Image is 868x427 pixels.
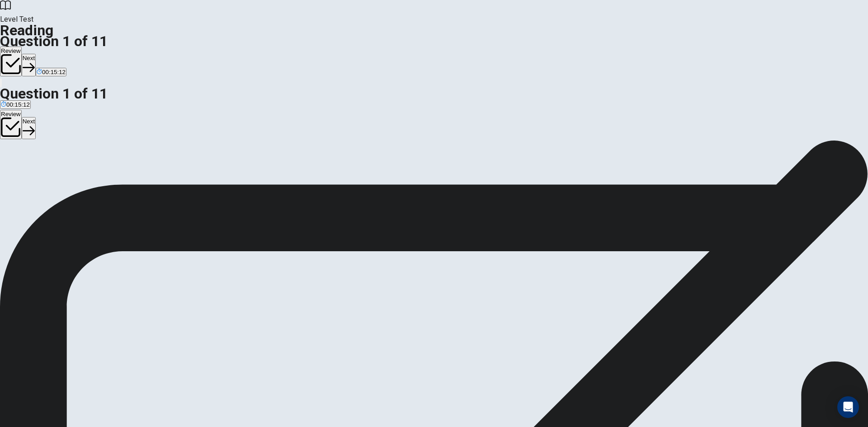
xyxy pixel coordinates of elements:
span: 00:15:12 [6,101,30,108]
button: Next [22,117,36,139]
div: Open Intercom Messenger [837,396,859,418]
button: Next [22,54,36,76]
span: 00:15:12 [42,69,66,75]
button: 00:15:12 [36,68,66,76]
